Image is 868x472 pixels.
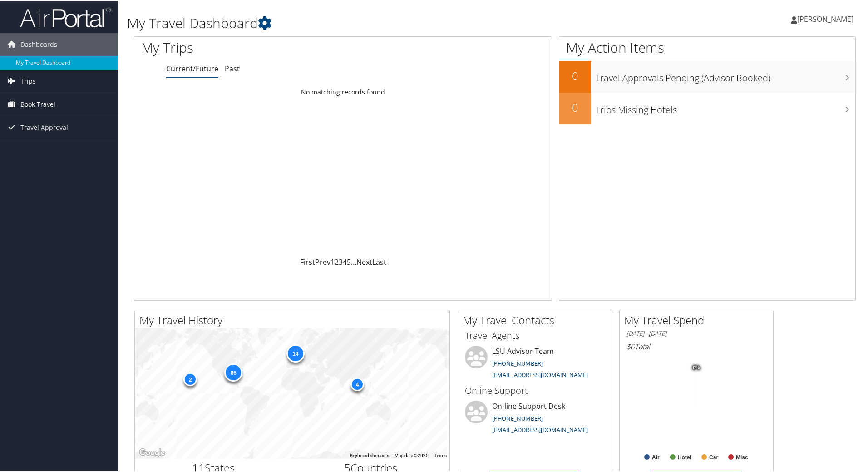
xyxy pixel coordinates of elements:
span: Travel Approval [20,115,68,138]
a: 4 [343,256,347,266]
a: Next [356,256,372,266]
h1: My Travel Dashboard [127,13,617,32]
text: Hotel [678,453,691,460]
h3: Travel Approvals Pending (Advisor Booked) [596,66,855,84]
a: 0Trips Missing Hotels [559,92,855,124]
h1: My Action Items [559,37,855,56]
span: [PERSON_NAME] [797,13,853,23]
button: Keyboard shortcuts [350,452,389,458]
a: Last [372,256,386,266]
a: 0Travel Approvals Pending (Advisor Booked) [559,60,855,92]
div: 4 [350,377,364,390]
span: $0 [626,341,635,351]
a: 3 [339,256,343,266]
h6: Total [626,341,766,351]
div: 14 [286,343,304,362]
a: Prev [315,256,330,266]
a: [PERSON_NAME] [791,5,863,32]
h2: 0 [559,67,591,83]
span: Map data ©2025 [395,452,429,457]
li: LSU Advisor Team [460,345,609,382]
a: 5 [347,256,351,266]
span: Trips [20,69,36,92]
text: Air [652,453,660,460]
a: 2 [335,256,339,266]
a: Current/Future [166,63,218,73]
img: airportal-logo.png [20,6,111,27]
span: Dashboards [20,32,57,55]
h2: My Travel Spend [624,312,773,327]
text: Misc [736,453,748,460]
a: Past [225,63,240,73]
h3: Travel Agents [465,328,605,341]
h6: [DATE] - [DATE] [626,328,766,337]
h3: Trips Missing Hotels [596,98,855,115]
text: Car [709,453,718,460]
a: 1 [330,256,335,266]
span: … [351,256,356,266]
a: [PHONE_NUMBER] [492,358,543,367]
tspan: 0% [693,364,700,370]
h2: 0 [559,99,591,114]
span: Book Travel [20,92,55,115]
a: [EMAIL_ADDRESS][DOMAIN_NAME] [492,370,588,378]
h2: My Travel Contacts [463,312,612,327]
img: Google [137,446,167,458]
div: 2 [183,372,197,385]
a: Open this area in Google Maps (opens a new window) [137,446,167,458]
h3: Online Support [465,383,605,396]
a: First [300,256,315,266]
li: On-line Support Desk [460,400,609,437]
h2: My Travel History [139,312,449,327]
td: No matching records found [134,83,552,99]
div: 86 [224,363,242,381]
a: [EMAIL_ADDRESS][DOMAIN_NAME] [492,425,588,433]
a: Terms (opens in new tab) [434,452,447,457]
h1: My Trips [141,37,371,56]
a: [PHONE_NUMBER] [492,413,543,422]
